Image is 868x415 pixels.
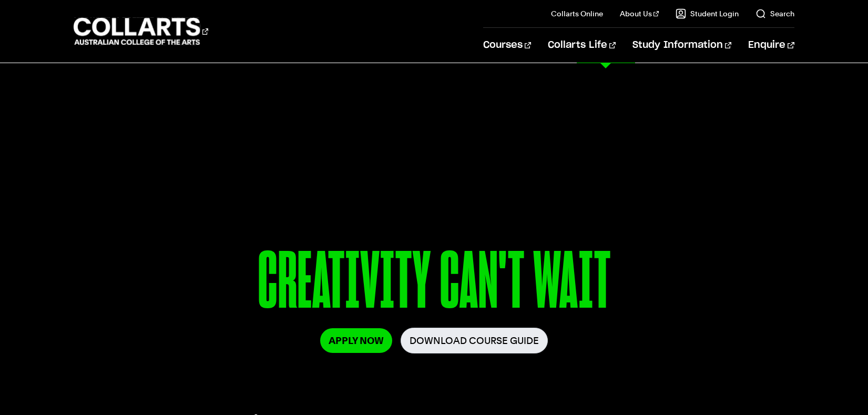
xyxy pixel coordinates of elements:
[620,8,659,19] a: About Us
[755,8,794,19] a: Search
[320,328,392,353] a: Apply Now
[548,28,616,63] a: Collarts Life
[74,16,208,46] div: Go to homepage
[551,8,603,19] a: Collarts Online
[676,8,739,19] a: Student Login
[483,28,531,63] a: Courses
[401,328,548,353] a: Download Course Guide
[129,241,739,328] p: CREATIVITY CAN'T WAIT
[632,28,731,63] a: Study Information
[748,28,794,63] a: Enquire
